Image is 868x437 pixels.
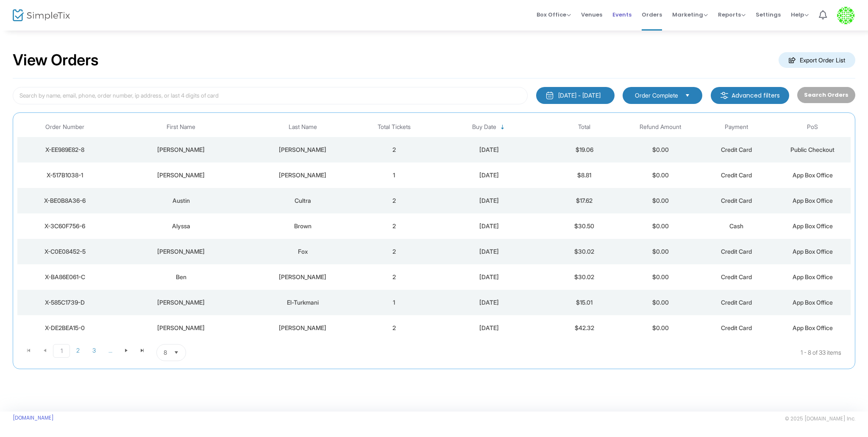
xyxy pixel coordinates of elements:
[546,290,623,315] td: $15.01
[622,315,698,341] td: $0.00
[19,146,110,154] div: X-EE989E82-8
[790,146,835,153] span: Public Checkout
[356,264,432,290] td: 2
[546,239,623,264] td: $30.02
[356,213,432,239] td: 2
[86,344,102,357] span: Page 3
[721,299,752,306] span: Credit Card
[785,415,855,422] span: © 2025 [DOMAIN_NAME] Inc.
[13,87,528,104] input: Search by name, email, phone, order number, ip address, or last 4 digits of card
[472,123,496,131] span: Buy Date
[19,298,110,307] div: X-585C1739-D
[289,123,317,131] span: Last Name
[725,123,748,131] span: Payment
[558,91,601,100] div: [DATE] - [DATE]
[537,11,571,19] span: Box Office
[114,222,247,230] div: Alyssa
[721,146,752,153] span: Credit Card
[356,162,432,188] td: 1
[711,87,789,104] m-button: Advanced filters
[114,298,247,307] div: Leslie
[114,171,247,179] div: Derrick
[635,91,678,100] span: Order Complete
[252,298,354,307] div: El-Turkmani
[682,91,693,100] button: Select
[252,171,354,179] div: Williams
[546,162,623,188] td: $8.81
[45,123,84,131] span: Order Number
[70,344,86,357] span: Page 2
[546,264,623,290] td: $30.02
[252,222,354,230] div: Brown
[356,137,432,162] td: 2
[622,264,698,290] td: $0.00
[721,171,752,179] span: Credit Card
[356,188,432,213] td: 2
[793,171,833,179] span: App Box Office
[17,117,851,341] div: Data table
[356,117,432,137] th: Total Tickets
[622,137,698,162] td: $0.00
[19,171,110,179] div: X-517B1038-1
[721,197,752,204] span: Credit Card
[19,273,110,281] div: X-BA86E061-C
[793,248,833,255] span: App Box Office
[434,298,544,307] div: 9/6/2025
[622,117,698,137] th: Refund Amount
[356,290,432,315] td: 1
[721,324,752,331] span: Credit Card
[434,196,544,205] div: 9/11/2025
[536,87,615,104] button: [DATE] - [DATE]
[134,344,150,357] span: Go to the last page
[642,4,662,25] span: Orders
[167,123,195,131] span: First Name
[546,117,623,137] th: Total
[252,324,354,332] div: Herrington
[546,213,623,239] td: $30.50
[123,347,130,354] span: Go to the next page
[102,344,118,357] span: Page 4
[622,213,698,239] td: $0.00
[720,91,729,100] img: filter
[622,239,698,264] td: $0.00
[114,146,247,154] div: Ragan
[252,273,354,281] div: Giannantonio
[612,4,632,25] span: Events
[807,123,818,131] span: PoS
[721,248,752,255] span: Credit Card
[114,196,247,205] div: Austin
[779,52,855,68] m-button: Export Order List
[793,222,833,230] span: App Box Office
[19,324,110,332] div: X-DE2BEA15-0
[53,344,70,358] span: Page 1
[270,344,841,361] kendo-pager-info: 1 - 8 of 33 items
[356,239,432,264] td: 2
[721,273,752,280] span: Credit Card
[499,124,506,131] span: Sortable
[672,11,708,19] span: Marketing
[622,188,698,213] td: $0.00
[19,196,110,205] div: X-BE0B8A36-6
[139,347,146,354] span: Go to the last page
[19,247,110,256] div: X-C0E08452-5
[19,222,110,230] div: X-3C60F756-6
[546,188,623,213] td: $17.62
[581,4,602,25] span: Venues
[791,11,809,19] span: Help
[546,137,623,162] td: $19.06
[545,91,554,100] img: monthly
[434,222,544,230] div: 9/6/2025
[756,4,781,25] span: Settings
[356,315,432,341] td: 2
[546,315,623,341] td: $42.32
[793,299,833,306] span: App Box Office
[622,290,698,315] td: $0.00
[170,345,182,361] button: Select
[434,247,544,256] div: 9/6/2025
[13,51,99,70] h2: View Orders
[434,324,544,332] div: 9/6/2025
[252,247,354,256] div: Fox
[434,146,544,154] div: 9/14/2025
[434,273,544,281] div: 9/6/2025
[729,222,743,230] span: Cash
